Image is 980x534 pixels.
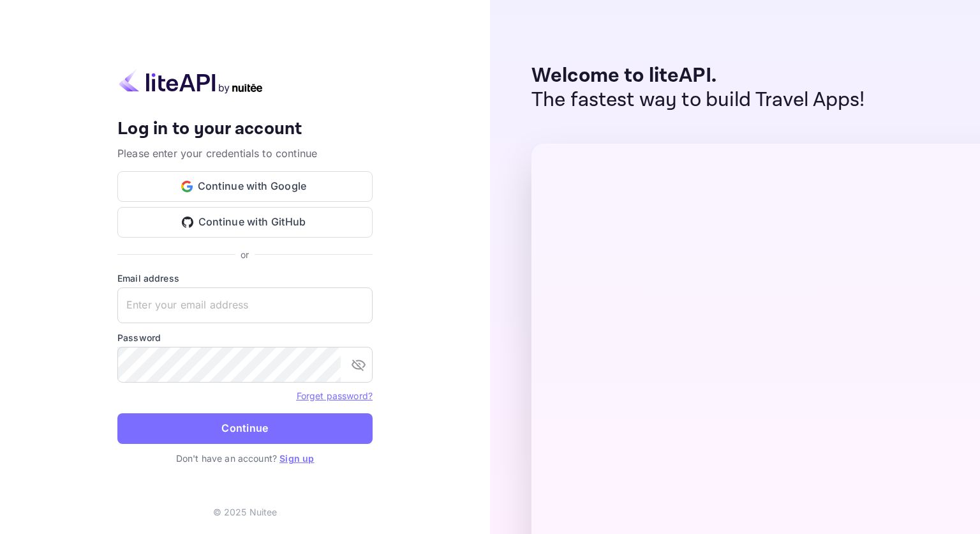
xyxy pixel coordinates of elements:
[117,271,373,285] label: Email address
[117,331,373,344] label: Password
[531,64,865,88] p: Welcome to liteAPI.
[531,88,865,112] p: The fastest way to build Travel Apps!
[279,453,314,464] a: Sign up
[117,146,373,161] p: Please enter your credentials to continue
[117,171,373,202] button: Continue with Google
[117,287,373,323] input: Enter your email address
[297,390,373,401] a: Forget password?
[117,118,373,141] h4: Log in to your account
[117,207,373,238] button: Continue with GitHub
[346,352,371,378] button: toggle password visibility
[241,248,249,261] p: or
[297,389,373,402] a: Forget password?
[117,452,373,465] p: Don't have an account?
[213,505,278,519] p: © 2025 Nuitee
[117,413,373,444] button: Continue
[117,69,264,94] img: liteapi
